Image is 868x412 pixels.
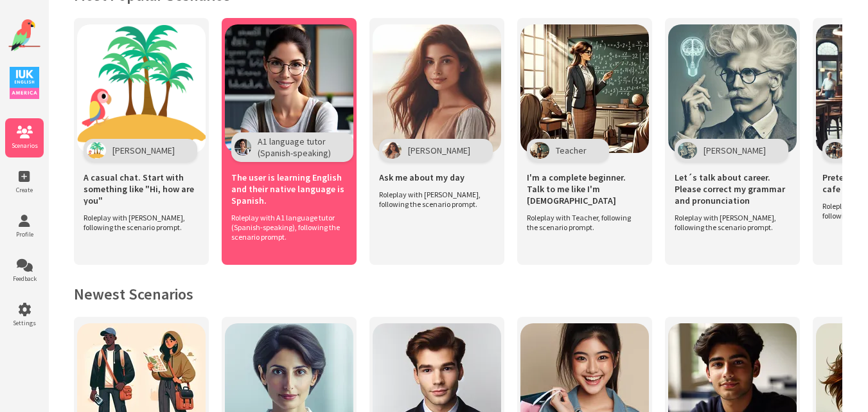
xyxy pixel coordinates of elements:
[556,145,587,156] span: Teacher
[675,172,790,206] span: Let´s talk about career. Please correct my grammar and pronunciation
[84,172,199,206] span: A casual chat. Start with something like "Hi, how are you"
[77,24,206,153] img: Scenario Image
[235,139,251,156] img: Character
[5,319,44,327] span: Settings
[5,141,44,150] span: Scenarios
[231,172,347,206] span: The user is learning English and their native language is Spanish.
[74,284,842,304] h2: Newest Scenarios
[408,145,470,156] span: [PERSON_NAME]
[520,24,649,153] img: Scenario Image
[84,213,193,232] span: Roleplay with [PERSON_NAME], following the scenario prompt.
[5,274,44,283] span: Feedback
[112,145,175,156] span: [PERSON_NAME]
[8,19,40,51] img: Website Logo
[527,172,642,206] span: I'm a complete beginner. Talk to me like I'm [DEMOGRAPHIC_DATA]
[826,142,845,159] img: Character
[258,136,331,159] span: A1 language tutor (Spanish-speaking)
[5,230,44,238] span: Profile
[373,24,501,153] img: Scenario Image
[379,172,465,183] span: Ask me about my day
[668,24,797,153] img: Scenario Image
[231,213,341,242] span: Roleplay with A1 language tutor (Spanish-speaking), following the scenario prompt.
[382,142,402,159] img: Character
[675,213,784,232] span: Roleplay with [PERSON_NAME], following the scenario prompt.
[10,67,39,99] img: IUK Logo
[379,190,488,209] span: Roleplay with [PERSON_NAME], following the scenario prompt.
[5,186,44,194] span: Create
[87,142,106,159] img: Character
[530,142,549,159] img: Character
[527,213,636,232] span: Roleplay with Teacher, following the scenario prompt.
[704,145,766,156] span: [PERSON_NAME]
[678,142,697,159] img: Character
[225,24,353,153] img: Scenario Image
